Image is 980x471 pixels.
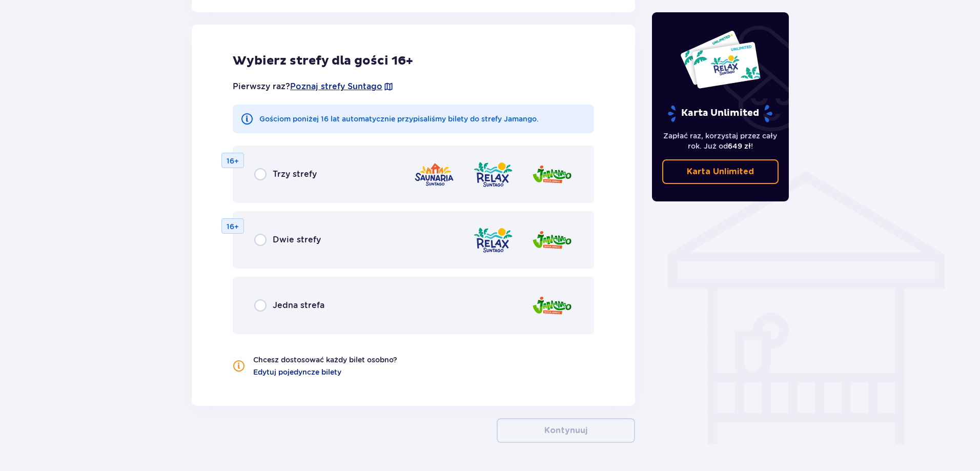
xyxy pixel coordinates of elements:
a: Poznaj strefy Suntago [290,81,382,92]
img: Saunaria [414,160,455,189]
p: 16+ [227,156,239,166]
p: Zapłać raz, korzystaj przez cały rok. Już od ! [662,131,779,151]
img: Dwie karty całoroczne do Suntago z napisem 'UNLIMITED RELAX', na białym tle z tropikalnymi liśćmi... [680,30,761,89]
span: Trzy strefy [273,169,317,180]
span: Dwie strefy [273,234,321,245]
p: Pierwszy raz? [233,81,394,92]
img: Jamango [532,160,573,189]
p: Kontynuuj [544,425,587,436]
button: Kontynuuj [497,418,635,443]
span: Jedna strefa [273,300,324,311]
p: 16+ [227,221,239,232]
img: Relax [473,160,514,189]
p: Chcesz dostosować każdy bilet osobno? [253,355,397,365]
p: Karta Unlimited [687,166,754,177]
img: Jamango [532,291,573,320]
p: Gościom poniżej 16 lat automatycznie przypisaliśmy bilety do strefy Jamango. [259,114,539,124]
h2: Wybierz strefy dla gości 16+ [233,53,594,69]
a: Edytuj pojedyncze bilety [253,367,341,377]
a: Karta Unlimited [662,159,779,184]
span: 649 zł [728,142,751,150]
img: Relax [473,226,514,255]
img: Jamango [532,226,573,255]
p: Karta Unlimited [667,105,773,122]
